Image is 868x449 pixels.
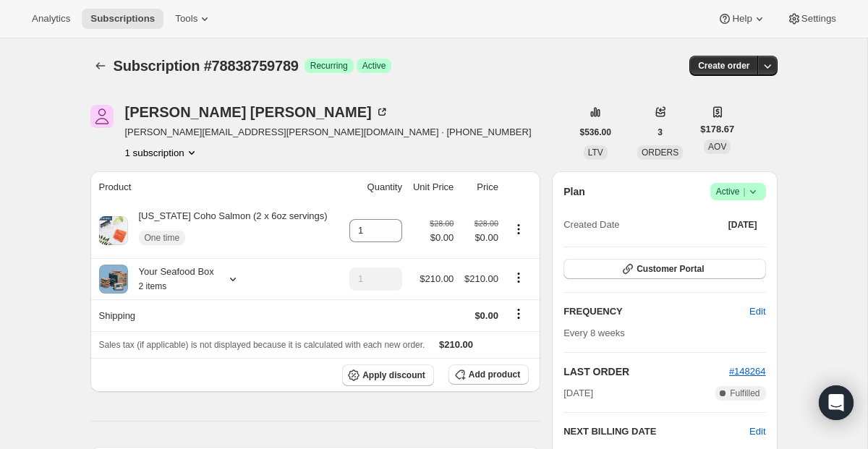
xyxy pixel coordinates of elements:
button: Edit [741,300,774,323]
div: [PERSON_NAME] [PERSON_NAME] [125,105,389,119]
span: $0.00 [475,310,498,321]
button: Tools [166,9,221,29]
span: [DATE] [563,386,593,401]
th: Product [90,171,343,203]
span: Analytics [32,13,70,25]
small: 2 items [139,281,167,291]
span: AOV [708,142,726,152]
small: $28.00 [475,219,498,228]
button: Apply discount [342,364,434,386]
button: Product actions [507,270,530,286]
span: [DATE] [728,219,757,231]
span: Add product [469,369,520,380]
span: $178.67 [700,122,734,137]
th: Price [458,171,503,203]
button: Product actions [507,221,530,237]
button: Subscriptions [90,56,111,76]
span: Kimberly Wasik [90,105,114,128]
span: | [743,186,745,197]
span: ORDERS [642,147,678,158]
th: Unit Price [407,171,458,203]
span: Apply discount [362,369,425,381]
button: Add product [448,364,529,385]
span: $210.00 [464,273,498,284]
span: $0.00 [430,231,454,245]
div: Your Seafood Box [128,265,214,294]
button: #148264 [729,364,766,379]
span: One time [145,232,180,244]
a: #148264 [729,366,766,377]
span: $210.00 [439,339,473,350]
span: Recurring [310,60,348,72]
span: Tools [175,13,197,25]
button: Settings [778,9,845,29]
span: $210.00 [420,273,454,284]
th: Quantity [342,171,407,203]
span: $0.00 [462,231,498,245]
span: Subscription #78838759789 [114,58,299,74]
span: Created Date [563,218,619,232]
h2: NEXT BILLING DATE [563,424,749,439]
th: Shipping [90,299,343,331]
h2: FREQUENCY [563,304,749,319]
span: $536.00 [580,127,611,138]
span: Fulfilled [730,388,759,399]
button: Product actions [125,145,199,160]
h2: Plan [563,184,585,199]
button: Subscriptions [82,9,163,29]
span: Help [732,13,752,25]
button: [DATE] [720,215,766,235]
div: Open Intercom Messenger [819,385,854,420]
span: Settings [801,13,836,25]
button: $536.00 [571,122,620,142]
button: 3 [649,122,671,142]
span: Customer Portal [637,263,704,275]
span: Edit [749,304,765,319]
span: Active [362,60,386,72]
img: product img [99,216,128,245]
img: product img [99,265,128,294]
span: Create order [698,60,749,72]
small: $28.00 [430,219,454,228]
span: Every 8 weeks [563,328,625,338]
button: Edit [749,424,765,439]
span: Sales tax (if applicable) is not displayed because it is calculated with each new order. [99,340,425,350]
span: LTV [588,147,603,158]
button: Create order [689,56,758,76]
button: Help [709,9,775,29]
div: [US_STATE] Coho Salmon (2 x 6oz servings) [128,209,328,252]
span: Subscriptions [90,13,155,25]
button: Analytics [23,9,79,29]
button: Customer Portal [563,259,765,279]
span: 3 [658,127,663,138]
h2: LAST ORDER [563,364,729,379]
button: Shipping actions [507,306,530,322]
span: [PERSON_NAME][EMAIL_ADDRESS][PERSON_NAME][DOMAIN_NAME] · [PHONE_NUMBER] [125,125,532,140]
span: Active [716,184,760,199]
